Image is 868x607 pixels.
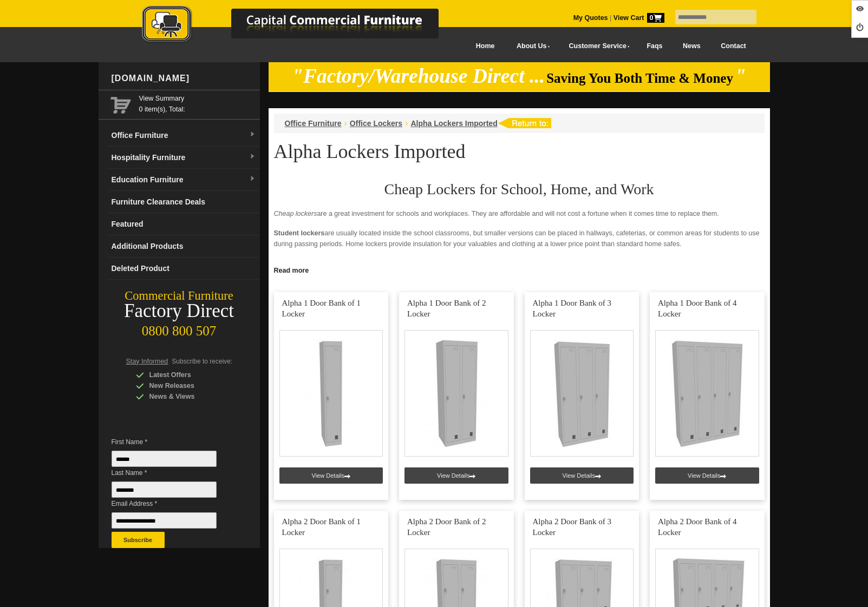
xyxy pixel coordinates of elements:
strong: Student lockers [274,229,325,237]
a: View Cart0 [611,14,664,22]
input: Email Address * [112,512,217,529]
span: Saving You Both Time & Money [546,71,733,85]
span: Stay Informed [126,358,168,365]
a: Featured [107,213,260,235]
a: Hospitality Furnituredropdown [107,147,260,169]
div: News & Views [136,391,239,402]
span: 0 item(s), Total: [139,93,256,113]
strong: View Cart [614,14,664,22]
a: Contact [710,34,756,58]
a: View Summary [139,93,256,104]
input: Last Name * [112,481,217,498]
img: dropdown [249,176,256,182]
div: Latest Offers [136,370,239,380]
a: Capital Commercial Furniture Logo [112,5,491,48]
a: My Quotes [573,14,608,22]
span: Last Name * [112,467,233,478]
em: " [735,65,746,87]
a: Customer Service [557,34,636,58]
span: Subscribe to receive: [172,358,232,365]
a: News [673,34,710,58]
a: About Us [505,34,557,58]
div: 0800 800 507 [99,318,260,339]
a: Click to read more [269,262,770,276]
div: Factory Direct [99,303,260,319]
a: Deleted Product [107,258,260,280]
em: "Factory/Warehouse Direct ... [292,65,545,87]
h2: Cheap Lockers for School, Home, and Work [274,181,765,197]
span: 0 [647,13,664,23]
div: [DOMAIN_NAME] [107,62,260,95]
li: › [405,118,408,129]
button: Subscribe [112,532,165,548]
img: Capital Commercial Furniture Logo [112,5,491,45]
input: First Name * [112,451,217,467]
img: dropdown [249,154,256,160]
a: Alpha Lockers Imported [410,119,497,128]
h1: Alpha Lockers Imported [274,141,765,162]
p: are usually located inside the school classrooms, but smaller versions can be placed in hallways,... [274,228,765,249]
a: Education Furnituredropdown [107,169,260,191]
a: Additional Products [107,235,260,258]
div: New Releases [136,380,239,391]
span: First Name * [112,437,233,447]
a: Faqs [637,34,673,58]
em: Cheap lockers [274,210,317,217]
div: Commercial Furniture [99,288,260,303]
a: Furniture Clearance Deals [107,191,260,213]
img: return to [498,118,551,128]
a: Office Furniture [285,119,342,128]
li: › [344,118,347,129]
p: are a great investment for schools and workplaces. They are affordable and will not cost a fortun... [274,208,765,219]
img: dropdown [249,131,256,138]
a: Office Furnituredropdown [107,124,260,147]
a: Office Lockers [350,119,402,128]
p: provide a sense of security for the employees. Since no one can enter or touch the locker, it red... [274,258,765,280]
span: Email Address * [112,498,233,509]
